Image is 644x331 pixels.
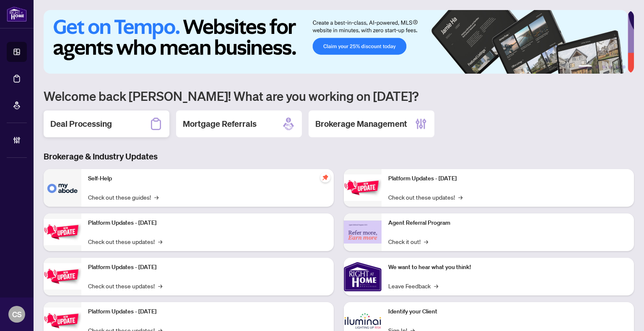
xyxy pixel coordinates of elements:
h2: Brokerage Management [315,118,407,130]
img: Agent Referral Program [344,221,382,244]
h2: Mortgage Referrals [183,118,257,130]
button: Open asap [610,302,636,327]
h2: Deal Processing [50,118,112,130]
img: Slide 0 [44,10,628,74]
p: Identify your Client [388,307,627,316]
img: Platform Updates - July 21, 2025 [44,263,81,290]
span: → [158,237,162,246]
span: → [458,192,462,202]
img: Platform Updates - June 23, 2025 [344,174,382,201]
a: Check out these guides!→ [88,192,158,202]
button: 3 [602,65,605,69]
button: 2 [595,65,599,69]
span: pushpin [320,172,330,182]
p: Agent Referral Program [388,218,627,228]
span: → [434,281,438,290]
img: We want to hear what you think! [344,258,382,295]
p: Self-Help [88,174,327,183]
span: → [154,192,158,202]
img: Platform Updates - September 16, 2025 [44,219,81,245]
a: Leave Feedback→ [388,281,438,290]
img: Self-Help [44,169,81,207]
a: Check out these updates!→ [388,192,462,202]
h3: Brokerage & Industry Updates [44,151,634,162]
a: Check it out!→ [388,237,428,246]
span: → [424,237,428,246]
p: Platform Updates - [DATE] [88,218,327,228]
h1: Welcome back [PERSON_NAME]! What are you working on [DATE]? [44,88,634,104]
img: logo [7,6,27,22]
button: 6 [622,65,626,69]
button: 4 [609,65,612,69]
p: Platform Updates - [DATE] [388,174,627,183]
button: 5 [615,65,619,69]
a: Check out these updates!→ [88,237,162,246]
p: Platform Updates - [DATE] [88,263,327,272]
p: We want to hear what you think! [388,263,627,272]
a: Check out these updates!→ [88,281,162,290]
span: CS [12,308,22,320]
button: 1 [579,65,592,69]
p: Platform Updates - [DATE] [88,307,327,316]
span: → [158,281,162,290]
